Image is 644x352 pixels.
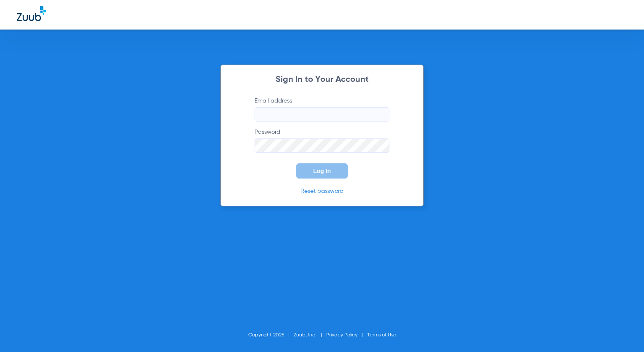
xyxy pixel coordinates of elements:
[255,128,389,153] label: Password
[367,333,396,338] a: Terms of Use
[296,163,348,179] button: Log In
[248,331,294,339] li: Copyright 2025
[242,76,402,84] h2: Sign In to Your Account
[17,6,46,21] img: Zuub Logo
[255,97,389,122] label: Email address
[313,168,331,174] span: Log In
[326,333,357,338] a: Privacy Policy
[602,311,644,352] iframe: Chat Widget
[255,107,389,122] input: Email address
[301,188,343,194] a: Reset password
[294,331,326,339] li: Zuub, Inc.
[255,138,389,153] input: Password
